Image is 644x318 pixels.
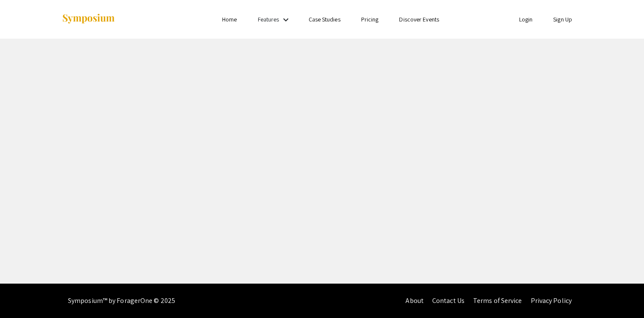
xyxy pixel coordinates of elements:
a: Privacy Policy [531,296,572,305]
a: Discover Events [399,15,439,23]
a: Login [519,15,533,23]
a: About [406,296,424,305]
img: Symposium by ForagerOne [62,13,115,25]
mat-icon: Expand Features list [281,15,291,25]
a: Case Studies [309,15,341,23]
div: Symposium™ by ForagerOne © 2025 [68,284,175,318]
a: Home [222,15,237,23]
a: Sign Up [553,15,572,23]
a: Terms of Service [473,296,522,305]
a: Contact Us [432,296,464,305]
a: Pricing [361,15,379,23]
a: Features [258,15,279,23]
